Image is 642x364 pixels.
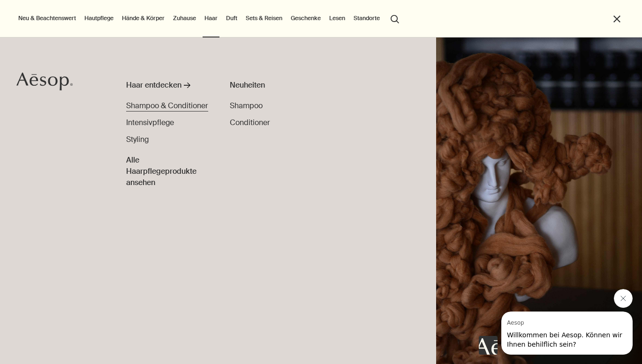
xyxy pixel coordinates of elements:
[126,134,149,144] span: Styling
[501,312,633,355] iframe: Nachricht von Aesop
[352,13,382,24] button: Standorte
[479,336,498,355] iframe: Kein Inhalt
[224,13,239,24] a: Duft
[244,13,284,24] a: Sets & Reisen
[16,13,78,24] button: Neu & Beachtenswert
[230,118,270,127] span: Conditioner
[126,118,174,127] span: Intensivpflege
[230,100,263,111] a: Shampoo
[203,13,219,24] a: Haar
[614,289,633,308] iframe: Nachricht von Aesop schließen
[126,155,211,188] span: Alle Haarpflegeprodukte ansehen
[230,80,333,91] div: Neuheiten
[126,134,149,145] a: Styling
[83,13,115,24] a: Hautpflege
[171,13,198,24] a: Zuhause
[16,72,73,91] svg: Aesop
[16,72,73,93] a: Aesop
[436,37,642,364] img: Mannequin bust wearing wig made of wool.
[126,100,208,111] a: Shampoo & Conditioner
[126,151,211,188] a: Alle Haarpflegeprodukte ansehen
[126,80,181,91] div: Haar entdecken
[120,13,166,24] a: Hände & Körper
[612,14,622,24] button: Schließen Sie das Menü
[126,117,174,128] a: Intensivpflege
[126,101,208,111] span: Shampoo & Conditioner
[230,117,270,128] a: Conditioner
[479,289,633,355] div: Aesop sagt „Willkommen bei Aesop. Können wir Ihnen behilflich sein?“ Öffnen Sie das Fenster „Mess...
[289,13,323,24] a: Geschenke
[327,13,347,24] a: Lesen
[386,9,403,27] button: Menüpunkt "Suche" öffnen
[230,101,263,111] span: Shampoo
[126,80,211,95] a: Haar entdecken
